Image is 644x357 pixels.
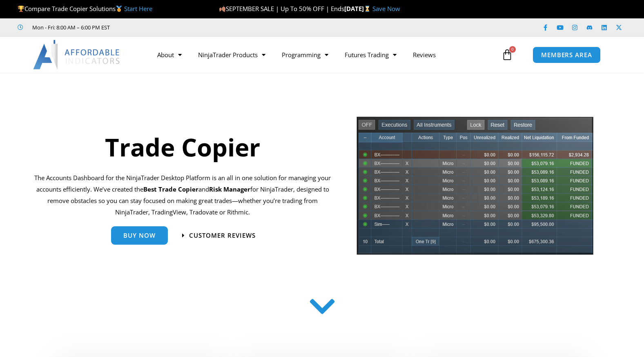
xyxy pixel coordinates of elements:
p: The Accounts Dashboard for the NinjaTrader Desktop Platform is an all in one solution for managin... [34,172,331,218]
a: Programming [274,45,336,64]
img: 🏆 [18,6,24,12]
img: 🥇 [116,6,122,12]
span: Buy Now [123,232,156,239]
span: Compare Trade Copier Solutions [18,4,152,13]
a: 0 [489,43,525,67]
img: LogoAI | Affordable Indicators – NinjaTrader [33,40,121,69]
a: Save Now [372,4,400,13]
a: Futures Trading [336,45,405,64]
a: NinjaTrader Products [190,45,274,64]
iframe: Customer reviews powered by Trustpilot [121,23,244,31]
a: Buy Now [111,226,168,245]
span: Mon - Fri: 8:00 AM – 6:00 PM EST [30,22,110,32]
a: Customer Reviews [182,232,256,239]
a: MEMBERS AREA [533,47,601,63]
strong: [DATE] [344,4,372,13]
strong: Risk Manager [209,185,250,193]
img: ⌛ [364,6,370,12]
b: Best Trade Copier [143,185,198,193]
a: Reviews [405,45,444,64]
h1: Trade Copier [34,130,331,164]
span: SEPTEMBER SALE | Up To 50% OFF | Ends [219,4,344,13]
a: Start Here [124,4,152,13]
a: About [149,45,190,64]
img: 🍂 [219,6,225,12]
nav: Menu [149,45,499,64]
span: Customer Reviews [189,232,256,239]
img: tradecopier | Affordable Indicators – NinjaTrader [356,116,594,261]
span: 0 [509,46,516,53]
span: MEMBERS AREA [541,52,592,58]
